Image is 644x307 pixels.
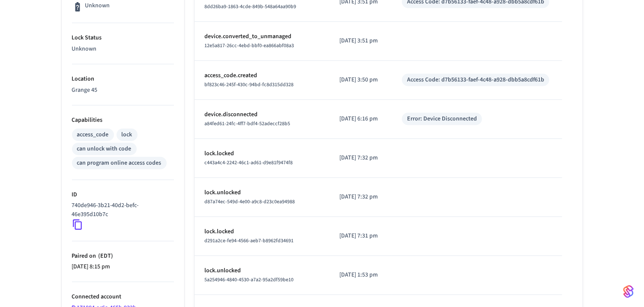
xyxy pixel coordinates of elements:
[340,153,382,163] p: [DATE] 7:32 pm
[205,3,297,10] span: 8dd26ba9-1863-4cde-849b-548a64aa90b9
[72,45,174,54] p: Unknown
[72,190,174,199] p: ID
[340,114,382,123] p: [DATE] 6:16 pm
[340,36,382,45] p: [DATE] 3:51 pm
[72,86,174,95] p: Grange 45
[205,120,291,127] span: a84fed61-24fc-4ff7-bdf4-52adeccf28b5
[623,285,634,298] img: SeamLogoGradient.69752ec5.svg
[205,188,319,197] p: lock.unlocked
[96,252,113,260] span: ( EDT )
[205,276,294,283] span: 5a254946-4840-4530-a7a2-95a2df59be10
[407,75,544,84] div: Access Code: d7b56133-faef-4c48-a928-dbb5a8cdf61b
[407,114,477,123] div: Error: Device Disconnected
[205,159,293,166] span: c443a4c4-2242-46c1-ad61-d9e81f9474f8
[205,71,319,80] p: access_code.created
[205,266,319,275] p: lock.unlocked
[72,252,174,261] p: Paired on
[122,130,132,139] div: lock
[340,271,382,280] p: [DATE] 1:53 pm
[85,1,110,10] p: Unknown
[72,116,174,125] p: Capabilities
[77,159,162,168] div: can program online access codes
[340,75,382,84] p: [DATE] 3:50 pm
[205,227,319,236] p: lock.locked
[72,292,174,301] p: Connected account
[205,110,319,119] p: device.disconnected
[77,144,132,153] div: can unlock with code
[205,149,319,158] p: lock.locked
[72,75,174,84] p: Location
[205,42,294,49] span: 12e5a817-26cc-4ebd-bbf0-ea866abf08a3
[340,193,382,202] p: [DATE] 7:32 pm
[205,237,294,244] span: d291a2ce-fe94-4566-aeb7-b8962fd34691
[205,81,294,88] span: bf823c46-245f-430c-94bd-fc8d315dd328
[72,262,174,271] p: [DATE] 8:15 pm
[72,201,171,219] p: 740de946-3b21-40d2-befc-46e395d10b7c
[205,198,295,205] span: d87a74ec-549d-4e00-a9c8-d23c0ea94988
[340,232,382,241] p: [DATE] 7:31 pm
[72,33,174,42] p: Lock Status
[205,32,319,41] p: device.converted_to_unmanaged
[77,130,109,139] div: access_code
